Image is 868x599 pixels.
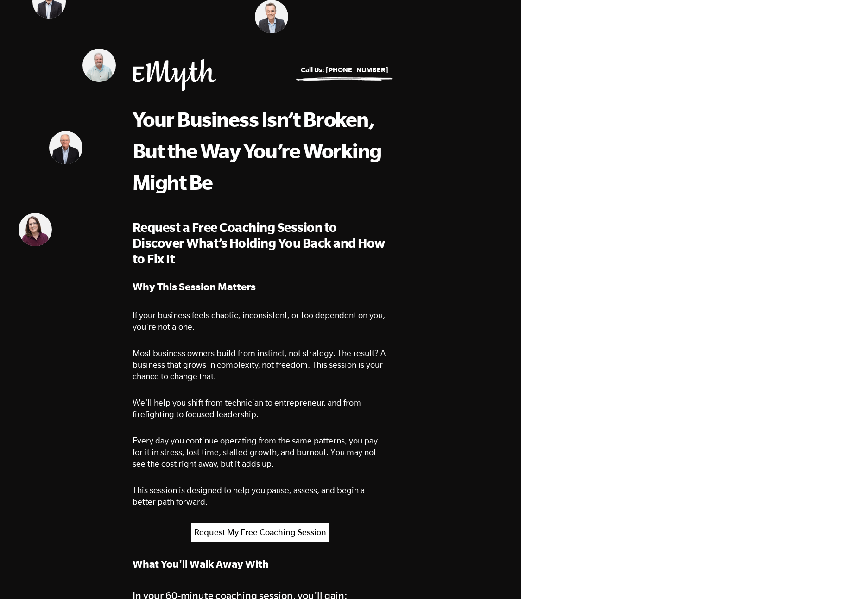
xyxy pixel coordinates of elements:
[133,485,365,506] span: This session is designed to help you pause, assess, and begin a better path forward.
[133,348,386,381] span: Most business owners build from instinct, not strategy. The result? A business that grows in comp...
[133,59,216,91] img: EMyth
[301,66,388,74] a: Call Us: [PHONE_NUMBER]
[133,220,385,266] span: Request a Free Coaching Session to Discover What’s Holding You Back and How to Fix It
[133,310,385,331] span: If your business feels chaotic, inconsistent, or too dependent on you, you're not alone.
[191,523,329,542] a: Request My Free Coaching Session
[133,436,378,468] span: Every day you continue operating from the same patterns, you pay for it in stress, lost time, sta...
[133,398,361,419] span: We’ll help you shift from technician to entrepreneur, and from firefighting to focused leadership.
[82,49,116,82] img: Mark Krull, EMyth Business Coach
[49,131,82,164] img: Dick Clark, EMyth Business Coach
[19,213,52,246] img: Melinda Lawson, EMyth Business Coach
[133,281,256,292] strong: Why This Session Matters
[133,558,269,569] strong: What You'll Walk Away With
[133,107,381,193] span: Your Business Isn’t Broken, But the Way You’re Working Might Be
